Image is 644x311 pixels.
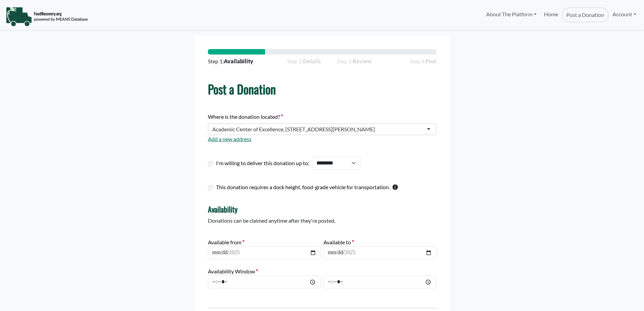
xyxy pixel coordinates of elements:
strong: Availability [224,58,253,64]
strong: Post [426,58,436,64]
h4: Availability [208,205,436,214]
strong: Review [353,58,372,64]
label: Available from [208,238,244,246]
span: Step 3: [337,57,394,65]
h1: Post a Donation [208,82,436,96]
a: Post a Donation [562,7,609,22]
a: About The Platform [482,7,540,21]
a: Account [609,7,640,21]
label: This donation requires a dock height, food-grade vehicle for transportation. [216,183,390,191]
div: Academic Center of Excellence, [STREET_ADDRESS][PERSON_NAME] [212,126,375,133]
label: Where is the donation located? [208,113,283,121]
img: NavigationLogo_FoodRecovery-91c16205cd0af1ed486a0f1a7774a6544ea792ac00100771e7dd3ec7c0e58e41.png [6,6,88,27]
label: I'm willing to deliver this donation up to: [216,159,309,167]
label: Availability Window [208,267,258,275]
label: Available to [324,238,354,246]
p: Donations can be claimed anytime after they're posted. [208,217,436,225]
a: Add a new address [208,136,252,142]
span: Step 1: [208,57,253,65]
a: Home [540,7,562,22]
span: Step 4: [410,57,436,65]
strong: Details [303,58,321,64]
svg: This checkbox should only be used by warehouses donating more than one pallet of product. [392,184,398,190]
span: Step 2: [287,57,321,65]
